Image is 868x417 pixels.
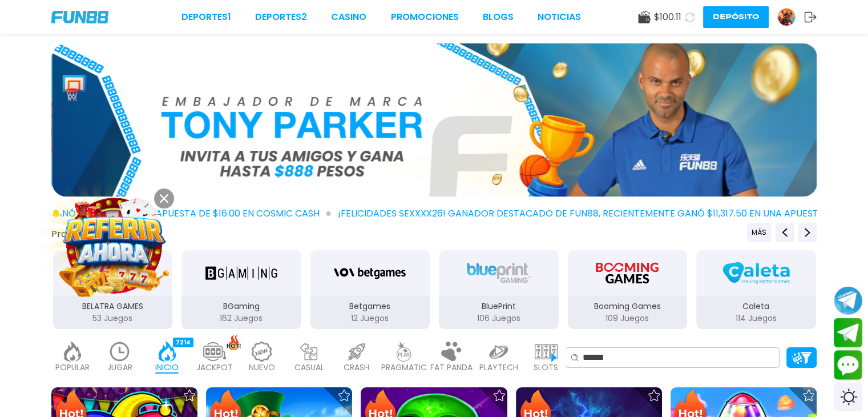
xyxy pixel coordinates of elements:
button: Join telegram [834,318,862,348]
button: Betgames [306,249,435,330]
button: Next providers [798,223,817,242]
img: Booming Games [591,257,663,289]
a: Deportes1 [181,10,231,24]
button: BGaming [177,249,306,330]
a: BLOGS [483,10,514,24]
button: Depósito [703,6,769,28]
div: Switch theme [834,383,862,411]
button: Proveedores de juego [51,228,149,240]
a: NOTICIAS [538,10,581,24]
a: CASINO [331,10,366,24]
p: 12 Juegos [310,312,430,324]
p: JUGAR [107,362,132,374]
img: crash_light.webp [345,342,368,362]
p: JACKPOT [196,362,233,374]
button: BluePrint [434,249,563,330]
p: CRASH [344,362,369,374]
img: fat_panda_light.webp [440,342,463,362]
span: $ 100.11 [654,10,681,24]
a: Promociones [391,10,459,24]
button: Caleta [692,249,821,330]
p: POPULAR [55,362,90,374]
p: 106 Juegos [439,312,559,324]
img: hot [227,335,241,350]
p: BGaming [181,300,301,312]
img: BluePrint [463,257,535,289]
p: Booming Games [568,300,688,312]
img: Company Logo [51,11,108,23]
button: Contact customer service [834,350,862,380]
p: 114 Juegos [696,312,816,324]
p: PRAGMATIC [381,362,427,374]
p: BluePrint [439,300,559,312]
img: casual_light.webp [298,342,321,362]
img: pragmatic_light.webp [393,342,415,362]
p: CASUAL [294,362,324,374]
p: FAT PANDA [430,362,473,374]
button: BELATRA GAMES [49,249,177,330]
img: Image Link [63,194,166,298]
img: playtech_light.webp [487,342,510,362]
p: Betgames [310,300,430,312]
p: NUEVO [249,362,275,374]
img: BGaming [205,257,277,289]
img: Caleta [720,257,792,289]
button: Booming Games [563,249,692,330]
button: Previous providers [747,223,771,242]
img: slots_light.webp [535,342,558,362]
img: popular_light.webp [61,342,84,362]
p: SLOTS [534,362,558,374]
img: recent_light.webp [108,342,131,362]
p: BELATRA GAMES [53,300,173,312]
img: Avatar [778,9,795,26]
img: jackpot_light.webp [203,342,226,362]
img: Platform Filter [792,352,812,364]
div: 7214 [173,338,193,347]
p: 109 Juegos [568,312,688,324]
p: PLAYTECH [479,362,518,374]
p: 53 Juegos [53,312,173,324]
p: Caleta [696,300,816,312]
button: Join telegram channel [834,286,862,315]
p: 162 Juegos [181,312,301,324]
img: new_light.webp [251,342,273,362]
a: Deportes2 [255,10,307,24]
img: Betgames [334,257,406,289]
a: Avatar [777,8,804,26]
img: home_active.webp [156,342,179,362]
p: INICIO [155,362,179,374]
img: Bono Referencia [52,43,817,197]
button: Previous providers [776,223,794,242]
